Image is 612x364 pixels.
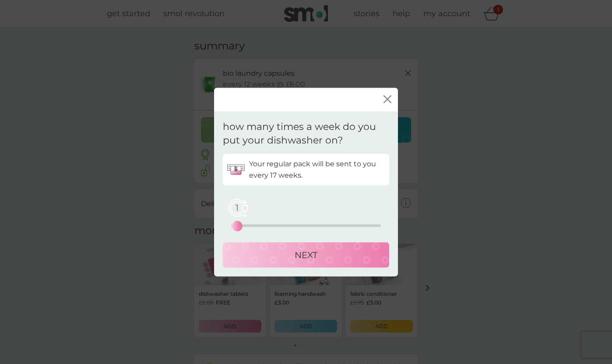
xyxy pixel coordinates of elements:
[383,95,391,104] button: close
[226,196,248,218] span: 1
[249,158,385,181] p: Your regular pack will be sent to you every 17 weeks.
[223,242,389,267] button: NEXT
[295,248,317,262] p: NEXT
[223,120,389,147] p: how many times a week do you put your dishwasher on?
